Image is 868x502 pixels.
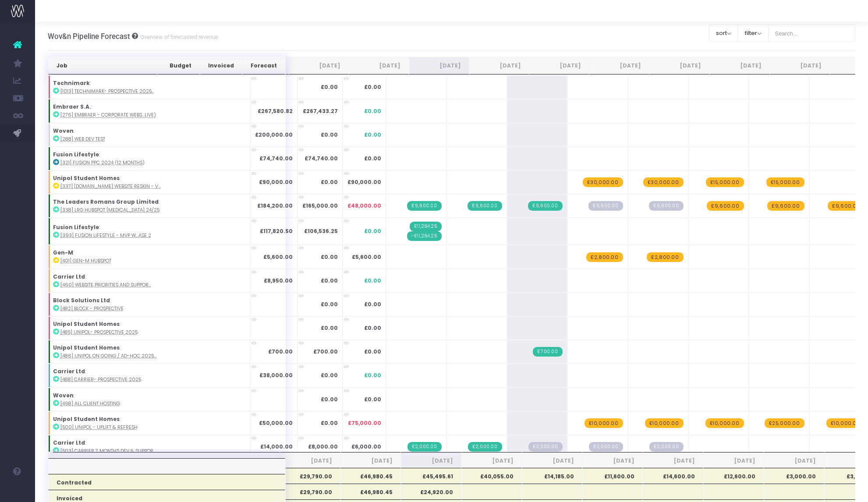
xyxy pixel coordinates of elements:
[302,202,338,209] strong: £165,000.00
[48,388,250,411] td: :
[48,57,157,74] th: Job: activate to sort column ascending
[53,392,74,399] strong: Woven
[321,277,338,284] strong: £0.00
[48,32,130,41] span: Wov&n Pipeline Forecast
[409,57,469,74] th: Sep 25: activate to sort column ascending
[470,457,514,465] span: [DATE]
[364,155,381,163] span: £0.00
[321,419,338,427] strong: £0.00
[303,107,338,115] strong: £267,433.27
[257,202,293,209] strong: £184,200.00
[60,376,141,383] abbr: [488] Carrier- Prospective 2025
[138,32,218,41] small: Overview of forecasted revenue
[364,348,381,356] span: £0.00
[11,484,24,498] img: images/default_profile_image.png
[364,324,381,332] span: £0.00
[770,57,830,74] th: Mar 26: activate to sort column ascending
[48,411,250,435] td: :
[260,443,293,450] strong: £14,000.00
[268,348,293,355] strong: £700.00
[48,316,250,340] td: :
[349,457,393,465] span: [DATE]
[255,131,293,138] strong: £200,000.00
[53,103,91,110] strong: Embraer S.A.
[321,300,338,308] strong: £0.00
[60,159,145,166] abbr: [321] Fusion PPC 2024 (12 months)
[53,127,74,134] strong: Woven
[60,448,156,454] abbr: [503] carrier 7 months dev & support
[242,57,285,74] th: Forecast
[585,418,623,428] span: wayahead Revenue Forecast Item
[53,368,85,375] strong: Carrier Ltd
[767,201,804,211] span: wayahead Revenue Forecast Item
[321,178,338,186] strong: £0.00
[280,468,340,484] th: £29,790.00
[53,223,99,231] strong: Fusion Lifestyle
[401,468,461,484] th: £45,495.61
[321,324,338,332] strong: £0.00
[643,177,684,187] span: wayahead Revenue Forecast Item
[288,457,332,465] span: [DATE]
[259,155,293,162] strong: £74,740.00
[828,201,864,211] span: wayahead Revenue Forecast Item
[48,75,250,99] td: :
[340,484,401,499] th: £46,980.45
[48,474,286,490] th: Contracted
[60,88,154,95] abbr: [1013] Technimark- Prospective 2025
[280,484,340,499] th: £29,790.00
[401,484,461,499] th: £24,920.00
[647,252,683,262] span: wayahead Revenue Forecast Item
[364,227,381,235] span: £0.00
[589,442,623,452] span: Streamtime Draft Invoice: null – [503] carrier 7 months dev & support
[766,177,804,187] span: wayahead Revenue Forecast Item
[263,253,293,261] strong: £5,600.00
[765,418,804,428] span: wayahead Revenue Forecast Item
[709,57,769,74] th: Feb 26: activate to sort column ascending
[48,194,250,218] td: :
[321,371,338,379] strong: £0.00
[259,419,293,427] strong: £50,000.00
[157,57,200,74] th: Budget
[649,442,683,452] span: Streamtime Draft Invoice: null – [503] carrier 7 months dev & support
[313,348,338,355] strong: £700.00
[468,442,502,452] span: Streamtime Invoice: 770 – [503] carrier 7 months dev & support
[53,174,120,182] strong: Unipol Student Homes
[348,419,381,427] span: £75,000.00
[260,227,293,235] strong: £117,820.50
[60,329,138,336] abbr: [485] Unipol- Prospective 2025
[409,457,453,465] span: [DATE]
[60,136,105,142] abbr: [288] Web dev test
[530,457,574,465] span: [DATE]
[289,57,349,74] th: Jul 25: activate to sort column ascending
[407,442,441,452] span: Streamtime Invoice: 763 – [503] carrier 7 months dev & support
[469,57,529,74] th: Oct 25: activate to sort column ascending
[53,415,120,423] strong: Unipol Student Homes
[48,364,250,387] td: :
[60,282,151,288] abbr: [460] Website priorities and support
[53,439,85,446] strong: Carrier Ltd
[583,177,623,187] span: wayahead Revenue Forecast Item
[48,147,250,170] td: :
[364,371,381,379] span: £0.00
[200,57,242,74] th: Invoiced
[48,269,250,293] td: :
[586,252,623,262] span: wayahead Revenue Forecast Item
[304,227,338,235] strong: £106,536.25
[709,25,738,42] button: sort
[706,177,744,187] span: wayahead Revenue Forecast Item
[712,457,755,465] span: [DATE]
[651,457,695,465] span: [DATE]
[649,201,683,211] span: Streamtime Draft Invoice: null – [338] LRG HubSpot retainer 24/25
[48,435,250,459] td: :
[321,131,338,138] strong: £0.00
[347,202,381,210] span: £48,000.00
[410,222,442,231] span: Streamtime Invoice: 574 – [393] Fusion Lifestyle - MVP Web Development phase 2
[707,201,744,211] span: wayahead Revenue Forecast Item
[321,253,338,261] strong: £0.00
[588,201,623,211] span: Streamtime Draft Invoice: null – [338] LRG HubSpot retainer 24/25
[264,277,293,284] strong: £8,950.00
[643,468,703,484] th: £14,600.00
[772,457,816,465] span: [DATE]
[461,468,522,484] th: £40,055.00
